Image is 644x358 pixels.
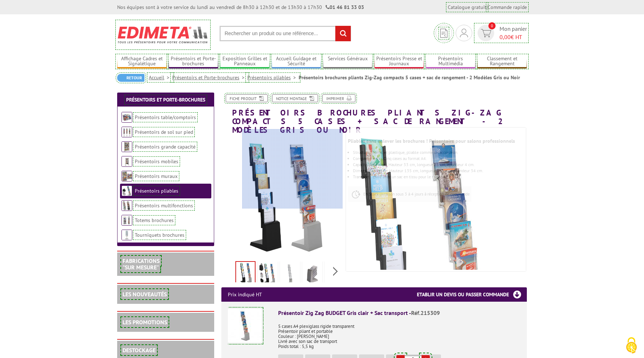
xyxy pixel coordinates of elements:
[117,4,364,11] div: Nos équipes sont à votre service du lundi au vendredi de 8h30 à 12h30 et de 13h30 à 17h30
[278,309,520,317] div: Présentoir Zig Zag BUDGET Gris clair + Sac transport -
[476,25,527,41] a: devis rapide 0 Mon panier 0,00€ HT
[500,33,511,41] span: 0,00
[135,232,184,238] a: Tourniquets brochures
[374,56,424,67] a: Présentoirs Presse et Journaux
[619,334,644,358] button: Cookies (fenêtre modale)
[326,263,343,285] img: presentoirs_zig_zag_noir_plie_noir_213200-2.jpg
[417,287,527,302] h3: Etablir un devis ou passer commande
[322,94,355,102] a: Imprimer
[299,74,520,81] li: Présentoirs brochures pliants Zig-Zag compacts 5 cases + sac de rangement - 2 Modèles Gris ou Noir
[117,56,167,67] a: Affichage Cadres et Signalétique
[272,56,321,67] a: Accueil Guidage et Sécurité
[220,56,270,67] a: Exposition Grilles et Panneaux
[123,319,167,326] a: LES PROMOTIONS
[220,26,351,41] input: Rechercher un produit ou une référence...
[135,188,178,194] a: Présentoirs pliables
[440,29,447,38] img: devis rapide
[226,94,268,102] a: Fiche produit
[121,156,132,167] img: Présentoirs mobiles
[121,200,132,211] img: Présentoirs multifonctions
[228,287,262,302] p: Prix indiqué HT
[121,215,132,226] img: Totems brochures
[477,56,527,67] a: Classement et Rangement
[259,263,276,285] img: presentoirs_zig_zag_noir_deplies_gris_noir_215309_213200_avec_sac_pliees_exemples.jpg
[135,217,174,223] a: Totems brochures
[117,22,209,48] img: Edimeta
[121,127,132,137] img: Présentoirs de sol sur pied
[247,74,299,81] a: Présentoirs pliables
[117,74,144,82] a: Retour
[488,4,527,10] a: Commande rapide
[622,336,640,354] img: Cookies (fenêtre modale)
[123,347,156,354] a: DESTOCKAGE
[126,96,205,103] a: Présentoirs et Porte-brochures
[149,74,172,81] a: Accueil
[323,56,373,67] a: Services Généraux
[332,265,339,277] span: Next
[460,29,468,37] img: devis rapide
[311,129,525,343] img: presentoirs_zig_zag_noir_deplie_gris_noir_215309_213200_fiche_presentation.jpg
[236,262,255,284] img: presentoirs_zig_zag_noir_deplie_gris_noir_215309_213200_fiche_presentation.jpg
[488,22,496,29] span: 0
[411,309,440,316] span: Réf.215309
[500,25,527,41] span: Mon panier
[228,309,262,343] img: Présentoir Zig Zag BUDGET Gris clair + Sac transport
[123,257,160,271] a: FABRICATIONS"Sur Mesure"
[326,4,364,10] strong: 01 46 81 33 03
[172,74,247,81] a: Présentoirs et Porte-brochures
[216,94,532,135] h1: Présentoirs brochures pliants Zig-Zag compacts 5 cases + sac de rangement - 2 Modèles Gris ou Noir
[481,29,491,37] img: devis rapide
[121,112,132,123] img: Présentoirs table/comptoirs
[169,56,218,67] a: Présentoirs et Porte-brochures
[500,33,527,41] span: € HT
[121,230,132,240] img: Tourniquets brochures
[135,114,196,121] a: Présentoirs table/comptoirs
[123,291,167,298] a: LES NOUVEAUTÉS
[121,171,132,182] img: Présentoirs muraux
[135,202,193,209] a: Présentoirs multifonctions
[135,129,193,135] a: Présentoirs de sol sur pied
[135,158,178,165] a: Présentoirs mobiles
[448,4,527,11] div: |
[304,263,321,285] img: presentoir_zig_zag_budget_sac_transport_215309_vide_plie.jpg
[135,173,178,179] a: Présentoirs muraux
[135,143,195,150] a: Présentoirs grande capacité
[281,263,299,285] img: presentoir_zig_zag_budget_sac_transport_215309_vide_deplie.jpg
[426,56,475,67] a: Présentoirs Multimédia
[278,319,520,349] p: 5 cases A4 plexiglass rigide transparent Présentoir pliant et portable Couleur : [PERSON_NAME] Li...
[272,94,318,102] a: Notice Montage
[335,26,351,41] input: rechercher
[121,141,132,152] img: Présentoirs grande capacité
[121,185,132,196] img: Présentoirs pliables
[448,4,487,10] a: Catalogue gratuit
